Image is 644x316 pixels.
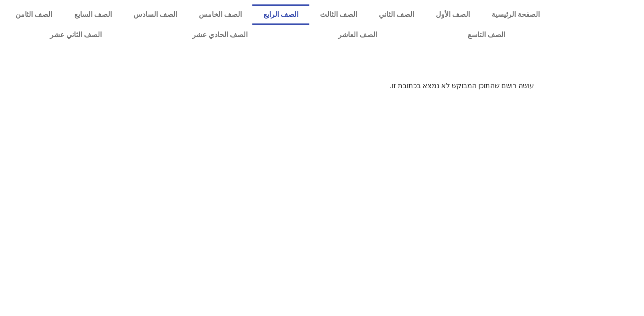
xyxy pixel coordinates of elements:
a: الصف الثامن [4,4,63,25]
a: الصف الأول [425,4,481,25]
a: الصف الخامس [188,4,252,25]
a: الصف الثاني [368,4,425,25]
a: الصف الرابع [252,4,309,25]
a: الصف التاسع [423,25,551,45]
a: الصف العاشر [293,25,422,45]
a: الصف الثالث [309,4,368,25]
a: الصفحة الرئيسية [481,4,551,25]
p: עושה רושם שהתוכן המבוקש לא נמצא בכתובת זו. [110,81,534,91]
a: الصف السادس [122,4,188,25]
a: الصف الحادي عشر [147,25,293,45]
a: الصف الثاني عشر [4,25,147,45]
a: الصف السابع [63,4,122,25]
